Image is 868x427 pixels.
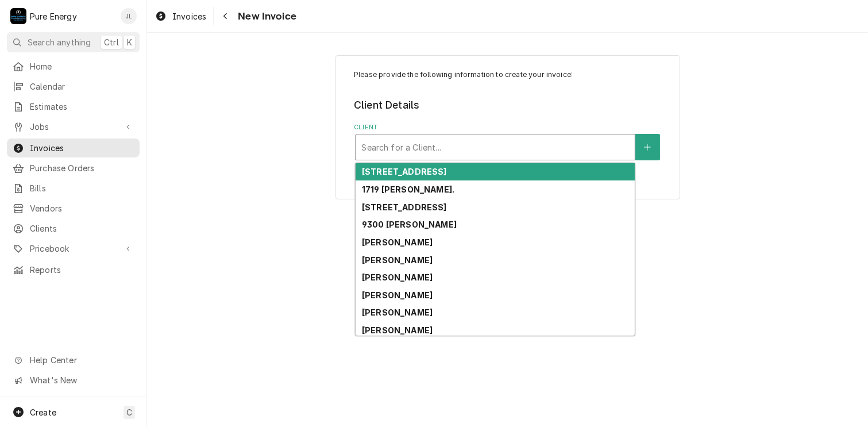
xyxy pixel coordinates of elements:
a: Invoices [151,7,211,26]
strong: [STREET_ADDRESS] [362,202,447,212]
button: Navigate back [216,7,234,25]
span: Bills [30,182,134,194]
a: Go to Jobs [7,117,140,136]
div: JL [121,8,137,24]
span: Clients [30,222,134,234]
span: Help Center [30,354,133,366]
legend: Client Details [354,98,661,113]
div: Invoice Create/Update Form [354,70,661,160]
span: What's New [30,374,133,386]
a: Go to Pricebook [7,239,140,258]
span: Estimates [30,101,134,113]
span: Ctrl [104,36,119,48]
span: Purchase Orders [30,162,134,174]
svg: Create New Client [644,143,651,151]
div: Pure Energy [30,10,77,22]
strong: [PERSON_NAME] [362,272,433,282]
a: Calendar [7,77,140,96]
span: C [126,406,132,418]
div: Pure Energy's Avatar [10,8,26,24]
a: Purchase Orders [7,159,140,178]
span: Jobs [30,121,117,133]
a: Vendors [7,199,140,218]
a: Home [7,57,140,76]
strong: [PERSON_NAME] [362,237,433,247]
span: Pricebook [30,243,117,255]
span: Reports [30,264,134,276]
a: Reports [7,260,140,279]
strong: 9300 [PERSON_NAME] [362,220,457,229]
span: Invoices [30,142,134,154]
a: Go to What's New [7,371,140,390]
strong: [PERSON_NAME] [362,325,433,335]
a: Clients [7,219,140,238]
span: Invoices [172,10,206,22]
span: Home [30,60,134,72]
span: New Invoice [234,9,296,24]
div: P [10,8,26,24]
span: Calendar [30,80,134,93]
a: Estimates [7,97,140,116]
p: Please provide the following information to create your invoice: [354,70,661,80]
strong: [PERSON_NAME] [362,255,433,265]
strong: 1719 [PERSON_NAME]. [362,184,454,194]
span: Search anything [28,36,91,48]
a: Go to Help Center [7,351,140,370]
button: Search anythingCtrlK [7,32,140,52]
strong: [PERSON_NAME] [362,307,433,317]
strong: [PERSON_NAME] [362,290,433,300]
div: Client [354,123,661,160]
a: Bills [7,179,140,198]
label: Client [354,123,661,132]
strong: [STREET_ADDRESS] [362,167,447,176]
span: K [127,36,132,48]
div: James Linnenkamp's Avatar [121,8,137,24]
div: Invoice Create/Update [335,55,680,199]
span: Create [30,407,56,417]
button: Create New Client [635,134,659,160]
span: Vendors [30,202,134,214]
a: Invoices [7,139,140,157]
